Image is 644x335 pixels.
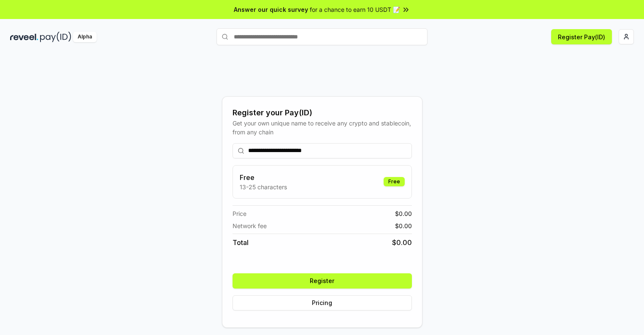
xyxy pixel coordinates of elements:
[240,182,287,191] p: 13-25 characters
[240,172,287,182] h3: Free
[233,209,246,218] span: Price
[233,221,267,230] span: Network fee
[310,5,400,14] span: for a chance to earn 10 USDT 📝
[233,295,412,310] button: Pricing
[551,29,612,44] button: Register Pay(ID)
[233,273,412,289] button: Register
[233,107,412,119] div: Register your Pay(ID)
[73,32,97,42] div: Alpha
[10,32,38,42] img: reveel_dark
[233,119,412,136] div: Get your own unique name to receive any crypto and stablecoin, from any chain
[234,5,308,14] span: Answer our quick survey
[395,221,412,230] span: $ 0.00
[392,237,412,248] span: $ 0.00
[233,237,249,248] span: Total
[384,177,405,186] div: Free
[40,32,71,42] img: pay_id
[395,209,412,218] span: $ 0.00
